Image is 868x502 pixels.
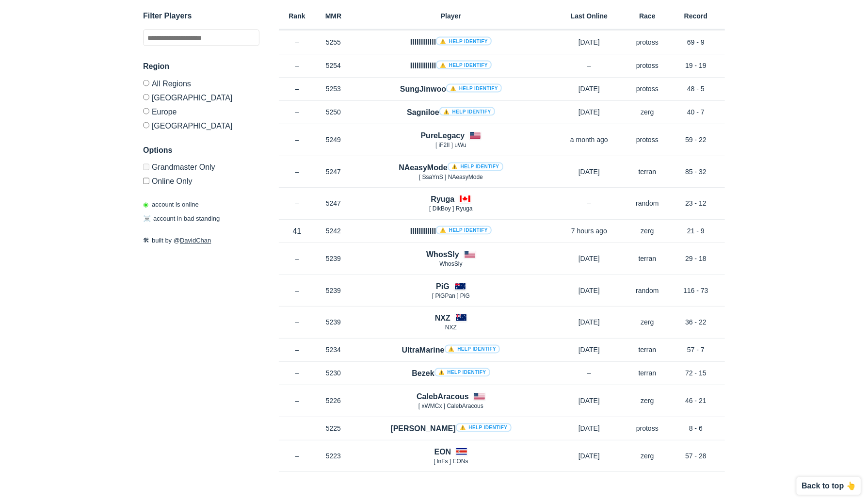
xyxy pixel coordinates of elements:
[279,107,315,117] p: –
[279,135,315,145] p: –
[434,458,468,465] span: [ lnFs ] EONs
[143,237,149,244] span: 🛠
[279,12,315,19] h6: Rank
[315,345,352,355] p: 5234
[628,167,667,177] p: terran
[434,368,490,377] a: ⚠️ Help identify
[143,104,259,118] label: Europe
[628,396,667,405] p: zerg
[628,368,667,378] p: terran
[410,226,492,237] h4: IIIIIIIIIIII
[279,368,315,378] p: –
[439,107,495,116] a: ⚠️ Help identify
[432,292,470,299] span: [ PiGPan ] PiG
[315,135,352,145] p: 5249
[143,214,220,224] p: account in bad standing
[279,226,315,237] p: 41
[279,198,315,208] p: –
[426,249,459,260] h4: WhosSly
[279,254,315,263] p: –
[550,286,628,295] p: [DATE]
[448,162,503,171] a: ⚠️ Help identify
[439,260,462,267] span: WhosSly
[628,451,667,461] p: zerg
[315,451,352,461] p: 5223
[628,286,667,295] p: random
[143,201,148,208] span: ◉
[315,254,352,263] p: 5239
[667,254,725,263] p: 29 - 18
[667,286,725,295] p: 116 - 73
[446,84,502,93] a: ⚠️ Help identify
[315,12,352,19] h6: MMR
[667,423,725,433] p: 8 - 6
[399,162,503,173] h4: NAeasyMode
[143,163,149,170] input: Grandmaster Only
[352,12,550,19] h6: Player
[143,80,149,86] input: All Regions
[628,135,667,145] p: protoss
[550,423,628,433] p: [DATE]
[550,317,628,327] p: [DATE]
[315,226,352,236] p: 5242
[434,446,451,457] h4: EON
[456,423,512,432] a: ⚠️ Help identify
[667,345,725,355] p: 57 - 7
[143,215,151,223] span: ☠️
[410,60,492,71] h4: IlllIlIIlIIl
[628,198,667,208] p: random
[550,368,628,378] p: –
[143,80,259,90] label: All Regions
[436,226,492,235] a: ⚠️ Help identify
[628,61,667,70] p: protoss
[667,226,725,236] p: 21 - 9
[279,84,315,94] p: –
[315,396,352,405] p: 5226
[402,344,500,356] h4: UltraMarine
[315,368,352,378] p: 5230
[143,94,149,100] input: [GEOGRAPHIC_DATA]
[412,368,490,379] h4: Bezek
[143,90,259,104] label: [GEOGRAPHIC_DATA]
[667,107,725,117] p: 40 - 7
[435,312,450,324] h4: NXZ
[429,205,472,212] span: [ DikBoy ] Ryuga
[143,108,149,114] input: Europe
[417,391,469,402] h4: CalebAracous
[550,84,628,94] p: [DATE]
[315,37,352,47] p: 5255
[667,167,725,177] p: 85 - 32
[445,324,457,331] span: NXZ
[143,163,259,174] label: Only Show accounts currently in Grandmaster
[667,61,725,70] p: 19 - 19
[550,12,628,19] h6: Last Online
[628,37,667,47] p: protoss
[667,84,725,94] p: 48 - 5
[550,451,628,461] p: [DATE]
[628,107,667,117] p: zerg
[143,10,259,21] h3: Filter Players
[628,345,667,355] p: terran
[143,122,149,128] input: [GEOGRAPHIC_DATA]
[628,423,667,433] p: protoss
[279,37,315,47] p: –
[436,281,450,292] h4: PiG
[315,107,352,117] p: 5250
[315,317,352,327] p: 5239
[667,396,725,405] p: 46 - 21
[143,60,259,72] h3: Region
[279,286,315,295] p: –
[667,135,725,145] p: 59 - 22
[550,345,628,355] p: [DATE]
[628,317,667,327] p: zerg
[436,37,492,46] a: ⚠️ Help identify
[550,61,628,70] p: –
[419,174,483,180] span: [ SsaYnS ] NAeasyMode
[143,236,259,245] p: built by @
[143,178,149,184] input: Online Only
[279,451,315,461] p: –
[436,61,492,69] a: ⚠️ Help identify
[410,36,492,48] h4: llllllllllll
[628,254,667,263] p: terran
[628,226,667,236] p: zerg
